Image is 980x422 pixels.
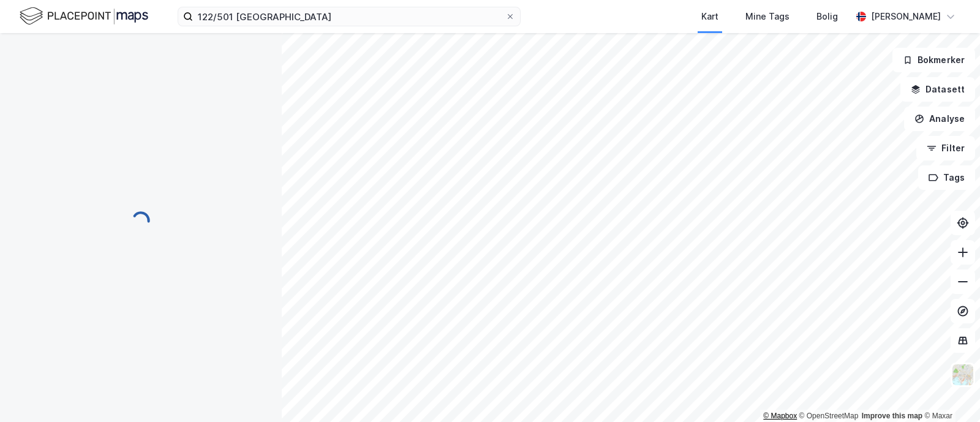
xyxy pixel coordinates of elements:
img: spinner.a6d8c91a73a9ac5275cf975e30b51cfb.svg [131,211,151,230]
button: Datasett [900,77,975,102]
iframe: Chat Widget [919,363,980,422]
button: Bokmerker [892,48,975,72]
a: Mapbox [763,412,797,420]
div: Kontrollprogram for chat [919,363,980,422]
div: Mine Tags [745,9,790,24]
img: logo.f888ab2527a4732fd821a326f86c7f29.svg [20,6,148,27]
div: [PERSON_NAME] [871,9,941,24]
button: Filter [916,136,975,160]
input: Søk på adresse, matrikkel, gårdeiere, leietakere eller personer [193,7,505,26]
div: Kart [701,9,718,24]
a: OpenStreetMap [799,412,859,420]
button: Analyse [904,107,975,131]
a: Improve this map [862,412,922,420]
button: Tags [918,165,975,190]
div: Bolig [816,9,838,24]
